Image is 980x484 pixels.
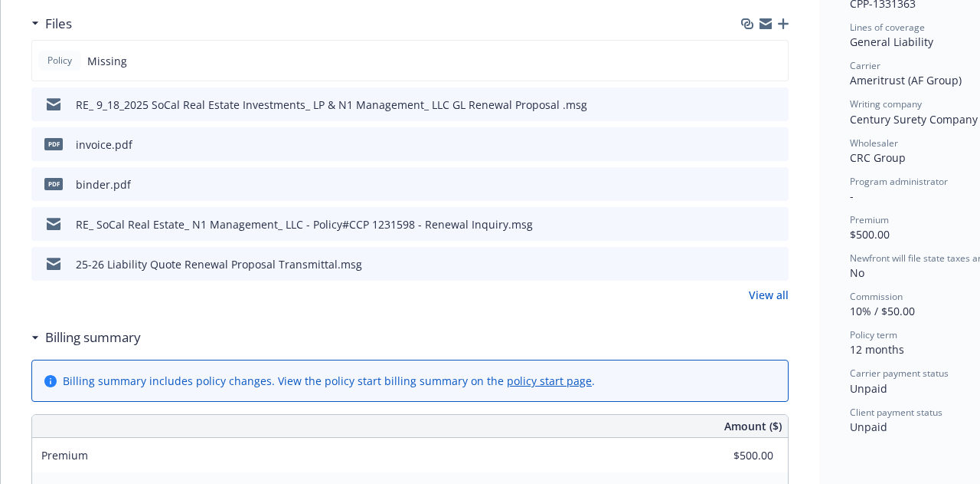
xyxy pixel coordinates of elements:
[769,176,782,193] button: preview file
[87,53,127,69] span: Missing
[850,381,887,396] span: Unpaid
[850,150,906,165] span: CRC Group
[850,213,889,226] span: Premium
[63,373,595,389] div: Billing summary includes policy changes. View the policy start billing summary on the .
[850,73,962,87] span: Ameritrust (AF Group)
[769,137,782,153] button: preview file
[45,14,72,34] h3: Files
[44,138,63,150] span: pdf
[850,97,922,110] span: Writing company
[850,265,864,280] span: No
[507,374,592,388] a: policy start page
[683,444,782,467] input: 0.00
[724,418,782,434] span: Amount ($)
[31,328,141,347] div: Billing summary
[769,256,782,272] button: preview file
[76,176,131,193] div: binder.pdf
[744,176,756,193] button: download file
[850,342,904,357] span: 12 months
[744,97,756,113] button: download file
[45,328,141,347] h3: Billing summary
[850,304,915,318] span: 10% / $50.00
[850,328,897,341] span: Policy term
[850,21,925,34] span: Lines of coverage
[44,178,63,189] span: pdf
[31,14,72,34] div: Files
[769,97,782,113] button: preview file
[850,367,949,380] span: Carrier payment status
[850,59,880,72] span: Carrier
[744,256,756,272] button: download file
[744,216,756,232] button: download file
[850,227,890,242] span: $500.00
[850,290,903,303] span: Commission
[850,189,854,203] span: -
[744,137,756,153] button: download file
[76,97,587,113] div: RE_ 9_18_2025 SoCal Real Estate Investments_ LP & N1 Management_ LLC GL Renewal Proposal .msg
[850,112,978,127] span: Century Surety Company
[76,137,132,153] div: invoice.pdf
[850,137,898,150] span: Wholesaler
[850,420,887,434] span: Unpaid
[769,216,782,232] button: preview file
[749,287,789,303] a: View all
[76,256,362,272] div: 25-26 Liability Quote Renewal Proposal Transmittal.msg
[850,175,948,188] span: Program administrator
[76,216,533,232] div: RE_ SoCal Real Estate_ N1 Management_ LLC - Policy#CCP 1231598 - Renewal Inquiry.msg
[41,448,88,463] span: Premium
[44,54,75,67] span: Policy
[850,406,942,419] span: Client payment status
